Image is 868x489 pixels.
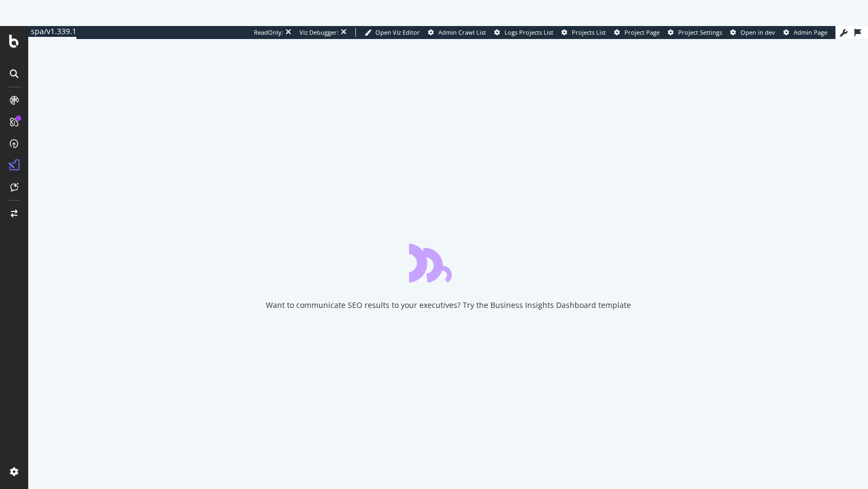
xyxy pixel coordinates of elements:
span: Projects List [572,28,606,36]
div: animation [409,243,487,282]
iframe: Intercom live chat [831,452,857,478]
span: Logs Projects List [505,28,553,36]
span: Open in dev [741,28,775,36]
div: ReadOnly: [254,28,283,37]
a: Project Page [614,28,660,37]
a: Projects List [561,28,606,37]
a: Project Settings [668,28,722,37]
span: Admin Crawl List [438,28,486,36]
div: Viz Debugger: [299,28,339,37]
a: Open in dev [730,28,775,37]
span: Project Settings [678,28,722,36]
a: Open Viz Editor [365,28,420,37]
a: Admin Crawl List [428,28,486,37]
a: spa/v1.339.1 [28,26,76,39]
div: spa/v1.339.1 [28,26,76,37]
a: Logs Projects List [494,28,553,37]
span: Admin Page [794,28,827,36]
div: Want to communicate SEO results to your executives? Try the Business Insights Dashboard template [266,300,631,311]
a: Admin Page [783,28,827,37]
span: Open Viz Editor [375,28,420,36]
span: Project Page [624,28,660,36]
